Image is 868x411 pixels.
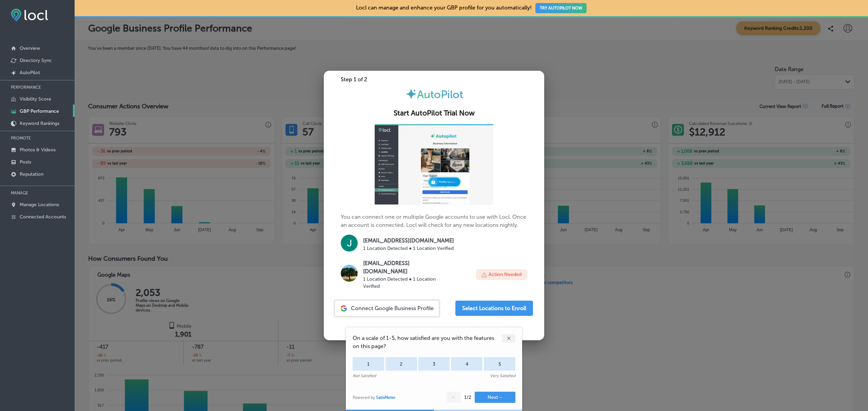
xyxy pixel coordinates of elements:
[20,171,43,177] p: Reputation
[20,159,31,165] p: Posts
[363,245,454,252] p: 1 Location Detected ● 1 Location Verified
[20,96,51,102] p: Visibility Score
[451,357,482,371] div: 4
[375,124,493,204] img: ap-gif
[341,124,527,290] p: You can connect one or multiple Google accounts to use with Locl. Once an account is connected, L...
[324,76,544,83] div: Step 1 of 2
[447,392,461,403] button: ←
[20,108,59,114] p: GBP Performance
[490,373,515,378] div: Very Satisfied
[535,3,587,13] button: TRY AUTOPILOT NOW
[353,334,502,350] span: On a scale of 1-5, how satisfied are you with the features on this page?
[351,305,434,311] span: Connect Google Business Profile
[20,45,40,51] p: Overview
[20,121,59,126] p: Keyword Rankings
[20,58,52,63] p: Directory Sync
[11,9,48,21] img: fda3e92497d09a02dc62c9cd864e3231.png
[417,88,463,101] span: AutoPilot
[20,147,56,153] p: Photos & Videos
[353,357,384,371] div: 1
[502,334,515,343] div: ✕
[489,271,521,278] p: Action Needed
[332,109,536,117] h2: Start AutoPilot Trial Now
[20,70,40,75] p: AutoPilot
[363,276,449,290] p: 1 Location Detected ● 1 Location Verified
[20,202,59,208] p: Manage Locations
[363,237,454,245] p: [EMAIL_ADDRESS][DOMAIN_NAME]
[418,357,450,371] div: 3
[376,395,396,400] a: SatisMeter
[475,392,515,403] button: Next→
[405,88,417,100] img: autopilot-icon
[386,357,417,371] div: 2
[20,214,66,220] p: Connected Accounts
[464,394,471,400] div: 1 / 2
[353,395,396,400] div: Powered by
[363,259,449,276] p: [EMAIL_ADDRESS][DOMAIN_NAME]
[353,373,376,378] div: Not Satisfied
[484,357,515,371] div: 5
[455,301,533,316] button: Select Locations to Enroll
